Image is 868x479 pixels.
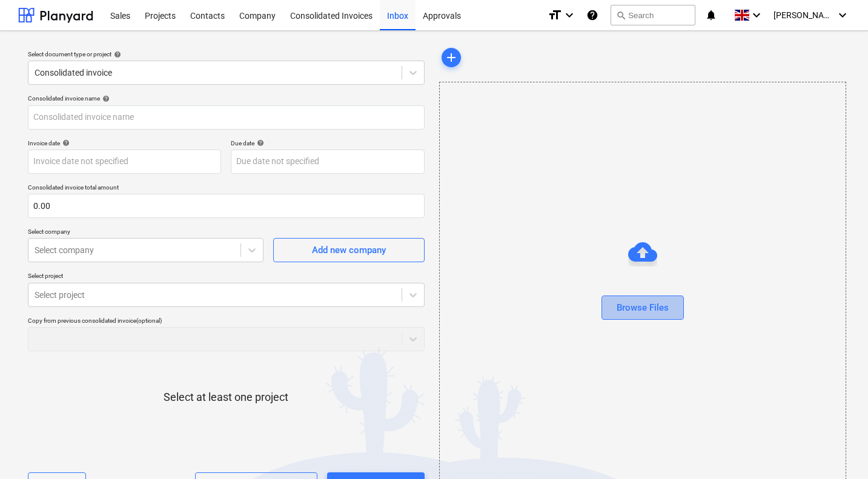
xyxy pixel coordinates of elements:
div: Due date [231,139,424,147]
span: add [444,50,459,65]
p: Select project [28,272,425,282]
span: search [616,10,626,20]
i: Knowledge base [586,8,598,22]
button: Browse Files [601,296,684,320]
input: Due date not specified [231,150,424,174]
span: [PERSON_NAME] [774,10,834,20]
p: Select company [28,228,263,238]
i: keyboard_arrow_down [562,8,577,22]
span: help [111,51,121,58]
div: Select document type or project [28,50,425,58]
div: Consolidated invoice name [28,94,425,102]
div: Browse Files [617,300,669,315]
span: help [60,139,70,147]
span: help [254,139,264,147]
div: Invoice date [28,139,221,147]
button: Search [611,5,695,25]
i: format_size [548,8,562,22]
span: help [100,95,110,102]
i: keyboard_arrow_down [835,8,850,22]
input: Invoice date not specified [28,150,221,174]
p: Select at least one project [164,390,288,405]
div: Add new company [312,242,386,258]
input: Consolidated invoice name [28,105,425,130]
i: notifications [705,8,717,22]
i: keyboard_arrow_down [749,8,764,22]
div: Copy from previous consolidated invoice (optional) [28,317,425,325]
input: Consolidated invoice total amount [28,194,425,218]
p: Consolidated invoice total amount [28,183,425,194]
button: Add new company [273,238,425,262]
iframe: Chat Widget [807,421,868,479]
